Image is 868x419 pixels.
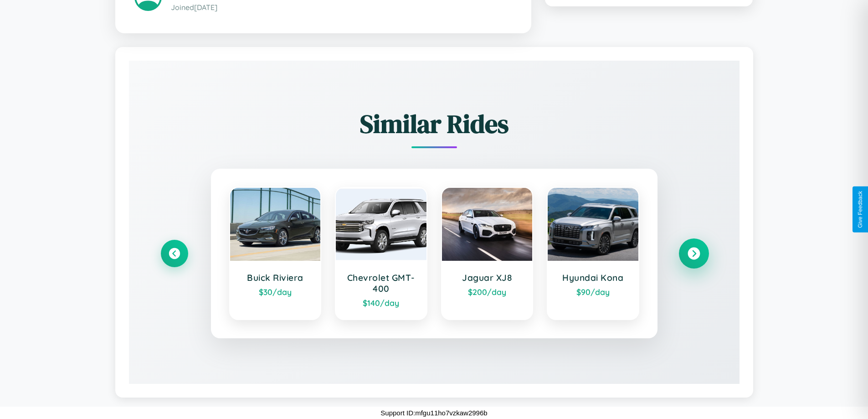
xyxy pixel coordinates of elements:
[171,1,512,14] p: Joined [DATE]
[451,272,524,283] h3: Jaguar XJ8
[557,272,629,283] h3: Hyundai Kona
[345,298,417,308] div: $ 140 /day
[451,287,524,297] div: $ 200 /day
[161,106,708,141] h2: Similar Rides
[345,272,417,294] h3: Chevrolet GMT-400
[239,287,312,297] div: $ 30 /day
[380,407,487,419] p: Support ID: mfgu11ho7vzkaw2996b
[441,187,534,320] a: Jaguar XJ8$200/day
[857,191,863,228] div: Give Feedback
[239,272,312,283] h3: Buick Riviera
[557,287,629,297] div: $ 90 /day
[547,187,639,320] a: Hyundai Kona$90/day
[229,187,322,320] a: Buick Riviera$30/day
[335,187,427,320] a: Chevrolet GMT-400$140/day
